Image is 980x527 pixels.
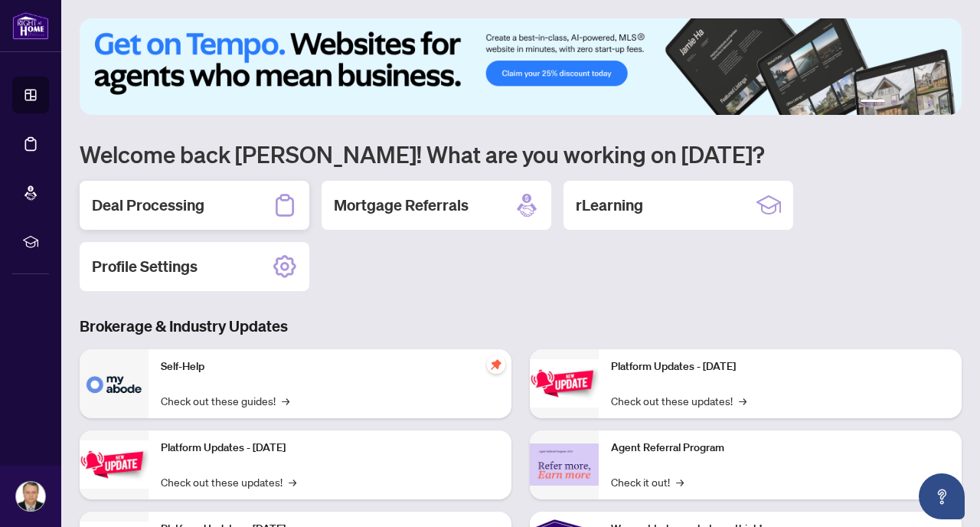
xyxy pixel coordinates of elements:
[161,358,499,375] p: Self-Help
[92,256,198,277] h2: Profile Settings
[530,444,599,486] img: Agent Referral Program
[903,100,910,106] button: 3
[282,392,289,409] span: →
[530,359,599,408] img: Platform Updates - June 23, 2025
[611,473,684,490] a: Check it out!→
[289,473,296,490] span: →
[487,355,505,374] span: pushpin
[891,100,897,106] button: 2
[576,195,643,216] h2: rLearning
[334,195,469,216] h2: Mortgage Referrals
[739,392,746,409] span: →
[611,392,746,409] a: Check out these updates!→
[676,473,684,490] span: →
[916,100,922,106] button: 4
[80,440,149,489] img: Platform Updates - September 16, 2025
[928,100,934,106] button: 5
[161,473,296,490] a: Check out these updates!→
[80,316,962,337] h3: Brokerage & Industry Updates
[80,18,962,115] img: Slide 0
[161,392,289,409] a: Check out these guides!→
[161,440,499,457] p: Platform Updates - [DATE]
[80,139,962,169] h1: Welcome back [PERSON_NAME]! What are you working on [DATE]?
[611,358,949,375] p: Platform Updates - [DATE]
[861,100,885,106] button: 1
[940,100,946,106] button: 6
[16,482,45,511] img: Profile Icon
[92,195,204,216] h2: Deal Processing
[919,473,965,519] button: Open asap
[80,349,149,418] img: Self-Help
[611,440,949,457] p: Agent Referral Program
[12,11,49,40] img: logo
